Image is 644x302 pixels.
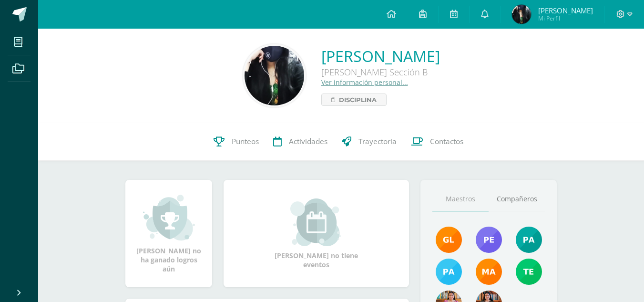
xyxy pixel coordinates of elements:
[321,46,440,66] a: [PERSON_NAME]
[436,227,462,253] img: 895b5ece1ed178905445368d61b5ce67.png
[321,94,387,106] a: Disciplina
[476,227,502,253] img: 901d3a81a60619ba26076f020600640f.png
[358,136,397,146] span: Trayectoria
[339,94,377,105] span: Disciplina
[436,259,462,285] img: d0514ac6eaaedef5318872dd8b40be23.png
[516,259,542,285] img: f478d08ad3f1f0ce51b70bf43961b330.png
[538,6,593,15] span: [PERSON_NAME]
[432,187,489,211] a: Maestros
[232,136,259,146] span: Punteos
[476,259,502,285] img: 560278503d4ca08c21e9c7cd40ba0529.png
[143,194,195,241] img: achievement_small.png
[335,123,404,161] a: Trayectoria
[404,123,470,161] a: Contactos
[321,66,440,78] div: [PERSON_NAME] Sección B
[290,198,342,246] img: event_small.png
[245,46,304,105] img: c883904517fc3a8437224318fdc1e478.png
[538,14,593,22] span: Mi Perfil
[430,136,463,146] span: Contactos
[516,227,542,253] img: 40c28ce654064086a0d3fb3093eec86e.png
[489,187,545,211] a: Compañeros
[289,136,327,146] span: Actividades
[266,123,335,161] a: Actividades
[135,194,203,273] div: [PERSON_NAME] no ha ganado logros aún
[321,78,408,87] a: Ver información personal...
[206,123,266,161] a: Punteos
[512,5,531,24] img: 60db0f91bbcf37e9f896dc4a507d05ee.png
[269,198,364,269] div: [PERSON_NAME] no tiene eventos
